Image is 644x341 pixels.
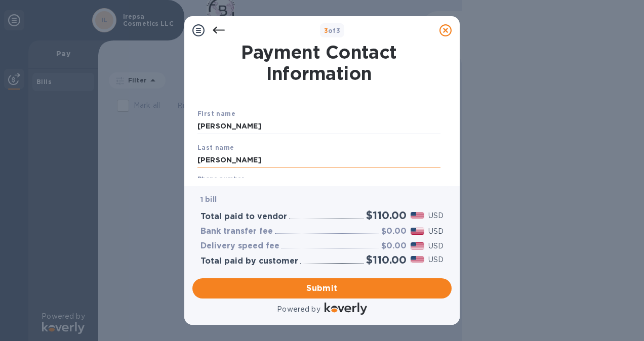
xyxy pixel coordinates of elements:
p: USD [428,241,444,251]
h3: Delivery speed fee [200,241,279,251]
b: First name [197,110,235,117]
p: Powered by [277,304,320,315]
p: USD [428,254,444,265]
b: Last name [197,144,234,151]
h3: Bank transfer fee [200,227,273,236]
img: USD [411,212,424,219]
img: USD [411,256,424,263]
input: Enter your first name [197,119,440,134]
img: Logo [325,303,367,315]
h2: $110.00 [366,253,407,266]
label: Phone number [197,177,244,183]
b: 1 bill [200,195,217,203]
input: Enter your last name [197,152,440,167]
h1: Payment Contact Information [197,41,440,84]
h3: Total paid by customer [200,257,298,266]
span: 3 [324,27,328,34]
p: USD [428,226,444,237]
span: Submit [200,282,444,294]
img: USD [411,242,424,249]
h3: $0.00 [381,227,407,236]
button: Submit [192,278,452,299]
h3: $0.00 [381,241,407,251]
h3: Total paid to vendor [200,212,287,222]
p: USD [428,210,444,221]
b: of 3 [324,27,341,34]
h2: $110.00 [366,209,407,222]
img: USD [411,228,424,235]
